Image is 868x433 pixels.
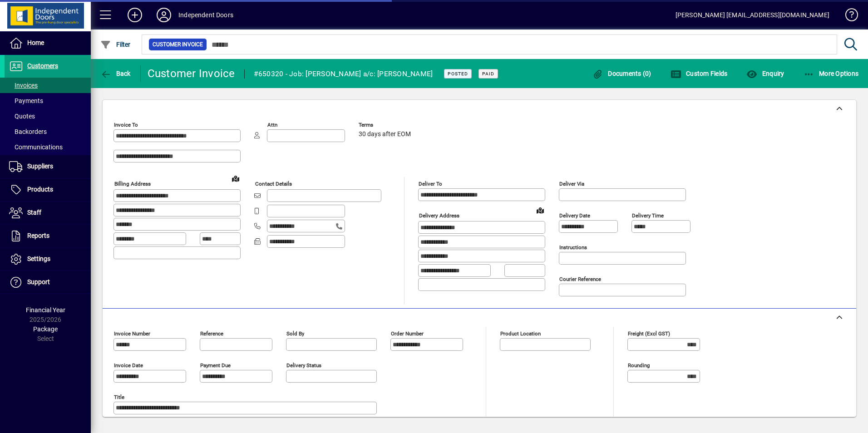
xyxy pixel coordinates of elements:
[5,178,91,201] a: Products
[359,122,413,128] span: Terms
[114,394,124,400] mat-label: Title
[359,131,411,138] span: 30 days after EOM
[26,306,65,314] span: Financial Year
[9,113,35,120] span: Quotes
[149,7,178,23] button: Profile
[100,70,131,77] span: Back
[27,209,41,216] span: Staff
[559,212,590,219] mat-label: Delivery date
[286,362,321,369] mat-label: Delivery status
[5,155,91,178] a: Suppliers
[559,244,587,251] mat-label: Instructions
[676,8,829,22] div: [PERSON_NAME] [EMAIL_ADDRESS][DOMAIN_NAME]
[178,8,233,22] div: Independent Doors
[286,330,304,337] mat-label: Sold by
[267,122,277,128] mat-label: Attn
[391,330,424,337] mat-label: Order number
[632,212,664,219] mat-label: Delivery time
[419,181,442,187] mat-label: Deliver To
[801,65,861,82] button: More Options
[746,70,784,77] span: Enquiry
[838,2,857,31] a: Knowledge Base
[114,330,150,337] mat-label: Invoice number
[27,186,53,193] span: Products
[148,66,235,81] div: Customer Invoice
[27,62,58,69] span: Customers
[559,276,601,282] mat-label: Courier Reference
[27,232,49,239] span: Reports
[153,40,203,49] span: Customer Invoice
[5,225,91,247] a: Reports
[100,41,131,48] span: Filter
[200,330,223,337] mat-label: Reference
[114,122,138,128] mat-label: Invoice To
[628,330,670,337] mat-label: Freight (excl GST)
[590,65,654,82] button: Documents (0)
[9,82,38,89] span: Invoices
[9,128,47,135] span: Backorders
[254,67,433,81] div: #650320 - Job: [PERSON_NAME] a/c: [PERSON_NAME]
[27,39,44,46] span: Home
[5,248,91,271] a: Settings
[98,65,133,82] button: Back
[200,362,231,369] mat-label: Payment due
[114,362,143,369] mat-label: Invoice date
[33,325,58,333] span: Package
[671,70,728,77] span: Custom Fields
[533,203,547,217] a: View on map
[5,32,91,54] a: Home
[592,70,651,77] span: Documents (0)
[5,271,91,294] a: Support
[98,36,133,53] button: Filter
[804,70,859,77] span: More Options
[5,124,91,139] a: Backorders
[482,71,494,77] span: Paid
[9,143,63,151] span: Communications
[5,139,91,155] a: Communications
[27,162,53,170] span: Suppliers
[448,71,468,77] span: Posted
[228,171,243,186] a: View on map
[500,330,541,337] mat-label: Product location
[91,65,141,82] app-page-header-button: Back
[120,7,149,23] button: Add
[5,202,91,224] a: Staff
[744,65,786,82] button: Enquiry
[668,65,730,82] button: Custom Fields
[9,97,43,104] span: Payments
[559,181,584,187] mat-label: Deliver via
[27,278,50,285] span: Support
[5,108,91,124] a: Quotes
[27,255,50,262] span: Settings
[628,362,650,369] mat-label: Rounding
[5,78,91,93] a: Invoices
[5,93,91,108] a: Payments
